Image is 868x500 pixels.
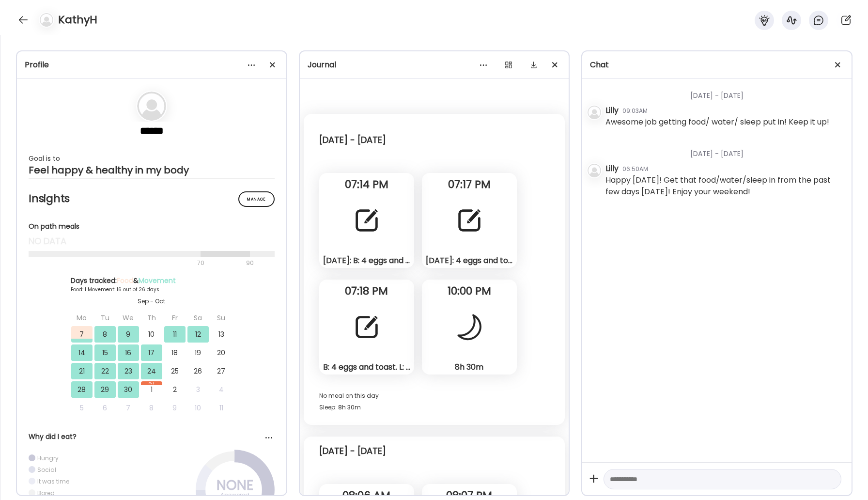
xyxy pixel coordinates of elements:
div: no data [29,235,275,247]
div: 9 [164,400,186,416]
div: Sep - Oct [71,297,232,306]
div: 5 [71,400,93,416]
div: Profile [25,59,279,71]
div: 12 [187,326,209,343]
div: 24 [141,363,162,379]
span: 07:17 PM [422,180,517,189]
div: 9 [118,326,139,343]
span: 07:18 PM [319,287,414,296]
span: 08:06 AM [319,491,414,500]
div: 20 [211,344,232,361]
div: [DATE] - [DATE] [319,134,386,146]
div: No meal on this day Sleep: 8h 30m [319,390,550,413]
div: 11 [211,400,232,416]
div: 28 [71,381,93,398]
div: Happy [DATE]! Get that food/water/sleep in from the past few days [DATE]! Enjoy your weekend! [605,174,844,198]
div: We [118,310,139,326]
div: Sa [187,310,209,326]
div: 30 [118,381,139,398]
div: 8 [141,400,162,416]
div: Manage [238,191,275,207]
div: Why did I eat? [29,432,275,442]
div: [DATE]: 4 eggs and toast. L: turkey lunchmeat cheese smoothie with blueberries banana kale, prote... [426,255,513,266]
div: Chat [590,59,844,71]
div: Tu [94,310,116,326]
div: 11 [164,326,186,343]
span: 07:14 PM [319,180,414,189]
div: 3 [187,381,209,398]
h2: Insights [29,191,275,206]
div: Goal is to [29,153,275,164]
h4: KathyH [58,12,97,28]
div: 14 [71,344,93,361]
div: 25 [164,363,186,379]
div: Su [211,310,232,326]
div: [DATE] - [DATE] [319,445,386,457]
div: 70 [29,257,243,269]
div: 10 [141,326,162,343]
div: Food: 1 Movement: 16 out of 26 days [71,286,232,293]
div: Journal [308,59,561,71]
div: [DATE]: B: 4 eggs and toast. L: turkey lunchmeat cheese corn toast. Smoothie with blueberries str... [323,255,410,266]
div: Days tracked: & [71,276,232,286]
div: Awesome job getting food/ water/ sleep put in! Keep it up! [605,116,829,128]
div: Feel happy & healthy in my body [29,164,275,176]
img: bg-avatar-default.svg [588,164,601,177]
div: 90 [245,257,255,269]
span: 10:00 PM [422,287,517,296]
div: 2 [164,381,186,398]
div: [DATE] - [DATE] [605,79,844,105]
span: Food [117,276,133,285]
div: 6 [94,400,116,416]
div: 17 [141,344,162,361]
div: On path meals [29,221,275,232]
div: [DATE] - [DATE] [605,137,844,163]
div: 27 [211,363,232,379]
div: 1 [141,381,162,398]
div: It was time [37,477,69,485]
div: 10 [187,400,209,416]
div: 7 [118,400,139,416]
div: 15 [94,344,116,361]
div: Fr [164,310,186,326]
div: 19 [187,344,209,361]
div: 8 [94,326,116,343]
span: Movement [139,276,176,285]
div: 23 [118,363,139,379]
div: Lilly [605,105,619,116]
div: 18 [164,344,186,361]
div: 09:03AM [622,107,648,115]
span: 08:07 PM [422,491,517,500]
div: 7 [71,326,93,343]
div: 4 [211,381,232,398]
div: B: 4 eggs and toast. L: turkey lunchmeat cheese toast corn smoothie with blueberries bananas kale... [323,362,410,372]
img: bg-avatar-default.svg [40,13,53,27]
div: 8h 30m [426,362,513,372]
div: 22 [94,363,116,379]
div: 26 [187,363,209,379]
div: Oct [141,381,162,385]
div: NONE [211,480,259,491]
img: bg-avatar-default.svg [137,92,166,121]
div: Social [37,466,56,474]
div: 13 [211,326,232,343]
div: Lilly [605,163,619,174]
img: bg-avatar-default.svg [588,106,601,119]
div: Bored [37,489,55,497]
div: 06:50AM [622,165,648,173]
div: Mo [71,310,93,326]
div: 21 [71,363,93,379]
div: Th [141,310,162,326]
div: Hungry [37,454,59,462]
div: 16 [118,344,139,361]
div: 29 [94,381,116,398]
